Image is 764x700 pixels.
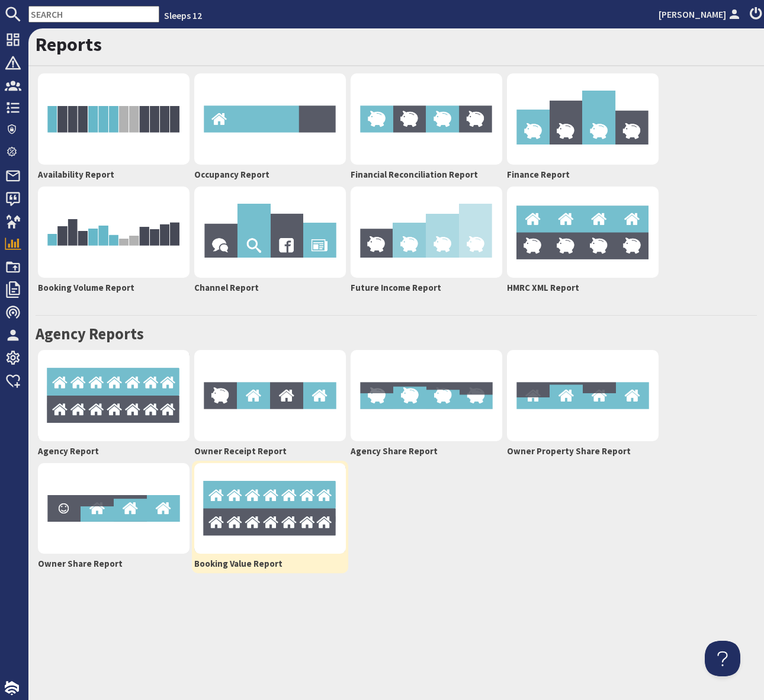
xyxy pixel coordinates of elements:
h2: Agency Reports [36,325,757,343]
img: agency-report-24f49cc5259ead7210495d9f924ce814db3d6835cfb3adcdd335ccaab0c39ef2.png [194,463,346,554]
img: owner-receipt-report-7435b8cb0350dc667c011af1ec10782e9d7ad44aa1de72c06e1d5f1b4b60e118.png [194,350,346,441]
a: Owner Share Report [36,461,192,574]
h2: HMRC XML Report [507,282,659,293]
a: Availability Report [36,71,192,184]
h2: Agency Report [38,446,190,457]
h2: Future Income Report [351,282,502,293]
img: owner-share-report-45db377d83587ce6e4e4c009e14ad33d8f00d2396a13c78dcf0bd28690591120.png [38,463,190,554]
h2: Occupancy Report [194,169,346,180]
img: occupancy-report-54b043cc30156a1d64253dc66eb8fa74ac22b960ebbd66912db7d1b324d9370f.png [194,73,346,165]
h2: Availability Report [38,169,190,180]
img: referer-report-80f78d458a5f6b932bddd33f5d71aba6e20f930fbd9179b778792cbc9ff573fa.png [194,187,346,278]
a: Agency Share Report [348,348,505,461]
a: Owner Receipt Report [192,348,348,461]
img: property-share-report-cdbd2bf58cd10a1d69ee44df0fc56a5b4e990bf198283ff8acab33657c6bbc2c.png [507,350,659,441]
h2: Owner Share Report [38,558,190,569]
a: Agency Report [36,348,192,461]
a: Owner Property Share Report [505,348,661,461]
img: hmrc-report-7e47fe54d664a6519f7bff59c47da927abdb786ffdf23fbaa80a4261718d00d7.png [507,187,659,278]
input: SEARCH [28,6,159,23]
a: Booking Value Report [192,461,348,574]
h2: Booking Value Report [194,558,346,569]
h2: Owner Property Share Report [507,446,659,457]
h2: Owner Receipt Report [194,446,346,457]
a: Channel Report [192,184,348,297]
img: agency-report-24f49cc5259ead7210495d9f924ce814db3d6835cfb3adcdd335ccaab0c39ef2.png [38,350,190,441]
img: future-income-report-8efaa7c4b96f9db44a0ea65420f3fcd3c60c8b9eb4a7fe33424223628594c21f.png [351,187,502,278]
img: volume-report-b193a0d106e901724e6e2a737cddf475bd336b2fd3e97afca5856cfd34cd3207.png [38,187,190,278]
a: HMRC XML Report [505,184,661,297]
a: Booking Volume Report [36,184,192,297]
h2: Channel Report [194,282,346,293]
h2: Booking Volume Report [38,282,190,293]
a: Occupancy Report [192,71,348,184]
a: Sleeps 12 [164,9,202,21]
a: Future Income Report [348,184,505,297]
img: financial-reconciliation-aa54097eb3e2697f1cd871e2a2e376557a55840ed588d4f345cf0a01e244fdeb.png [351,73,502,165]
img: agency-share-report-259f9e87bafb275c35ea1ce994cedd3410c06f21460ea39da55fd5a69135abff.png [351,350,502,441]
h2: Financial Reconciliation Report [351,169,502,180]
img: staytech_i_w-64f4e8e9ee0a9c174fd5317b4b171b261742d2d393467e5bdba4413f4f884c10.svg [5,681,19,695]
a: [PERSON_NAME] [659,7,743,21]
img: availability-b2712cb69e4f2a6ce39b871c0a010e098eb1bc68badc0d862a523a7fb0d9404f.png [38,73,190,165]
a: Reports [36,33,102,56]
a: Finance Report [505,71,661,184]
h2: Agency Share Report [351,446,502,457]
img: financial-report-105d5146bc3da7be04c1b38cba2e6198017b744cffc9661e2e35d54d4ba0e972.png [507,73,659,165]
h2: Finance Report [507,169,659,180]
iframe: Toggle Customer Support [705,641,740,676]
a: Financial Reconciliation Report [348,71,505,184]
